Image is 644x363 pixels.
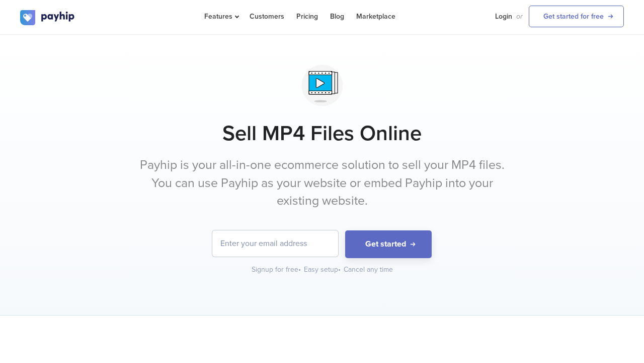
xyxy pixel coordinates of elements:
img: svg+xml;utf8,%3Csvg%20viewBox%3D%220%200%20100%20100%22%20xmlns%3D%22http%3A%2F%2Fwww.w3.org%2F20... [297,60,348,111]
div: Easy setup [304,265,342,275]
p: Payhip is your all-in-one ecommerce solution to sell your MP4 files. You can use Payhip as your w... [133,156,511,210]
span: • [298,265,301,274]
img: logo.svg [20,10,75,25]
div: Signup for free [252,265,302,275]
input: Enter your email address [212,230,338,257]
button: Get started [345,230,432,258]
div: Cancel any time [344,265,393,275]
span: • [338,265,341,274]
h1: Sell MP4 Files Online [20,121,624,146]
a: Get started for free [529,6,624,27]
span: Features [204,12,237,21]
